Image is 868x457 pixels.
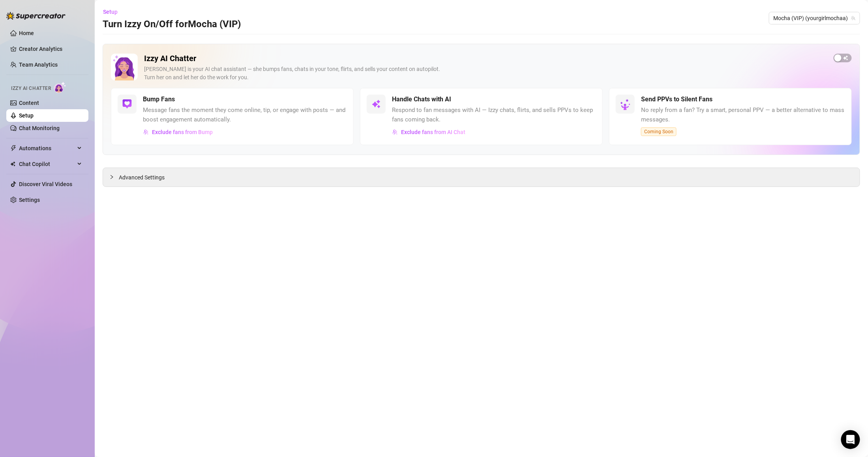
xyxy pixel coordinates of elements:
img: svg%3e [371,99,381,109]
a: Chat Monitoring [19,125,60,131]
img: silent-fans-ppv-o-N6Mmdf.svg [620,99,633,112]
span: Setup [103,9,118,15]
button: Exclude fans from AI Chat [392,126,466,138]
img: svg%3e [392,129,398,135]
img: logo-BBDzfeDw.svg [6,12,66,20]
span: thunderbolt [10,145,17,151]
span: Message fans the moment they come online, tip, or engage with posts — and boost engagement automa... [143,106,347,124]
span: Exclude fans from Bump [152,129,213,135]
span: Coming Soon [641,127,677,136]
a: Discover Viral Videos [19,181,72,187]
span: No reply from a fan? Try a smart, personal PPV — a better alternative to mass messages. [641,106,845,124]
span: Chat Copilot [19,158,75,170]
span: Izzy AI Chatter [11,85,51,92]
h5: Bump Fans [143,95,175,104]
span: team [851,16,856,21]
a: Content [19,100,39,106]
a: Creator Analytics [19,43,82,55]
div: Open Intercom Messenger [841,430,860,449]
a: Home [19,30,34,36]
a: Settings [19,197,40,203]
h5: Handle Chats with AI [392,95,451,104]
button: Exclude fans from Bump [143,126,213,138]
h5: Send PPVs to Silent Fans [641,95,712,104]
a: Setup [19,112,34,119]
div: collapsed [109,173,119,181]
div: [PERSON_NAME] is your AI chat assistant — she bumps fans, chats in your tone, flirts, and sells y... [144,65,827,82]
a: Team Analytics [19,62,58,68]
img: svg%3e [143,129,149,135]
button: Setup [103,6,124,18]
img: svg%3e [122,99,132,109]
span: Advanced Settings [119,173,165,182]
span: collapsed [109,175,114,179]
img: Chat Copilot [10,161,15,167]
span: Exclude fans from AI Chat [401,129,465,135]
h2: Izzy AI Chatter [144,54,827,63]
span: Automations [19,142,75,155]
span: Respond to fan messages with AI — Izzy chats, flirts, and sells PPVs to keep fans coming back. [392,106,596,124]
span: Mocha (VIP) (yourgirlmochaa) [774,12,855,24]
img: AI Chatter [54,82,66,93]
h3: Turn Izzy On/Off for Mocha (VIP) [103,18,241,31]
img: Izzy AI Chatter [111,54,138,80]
